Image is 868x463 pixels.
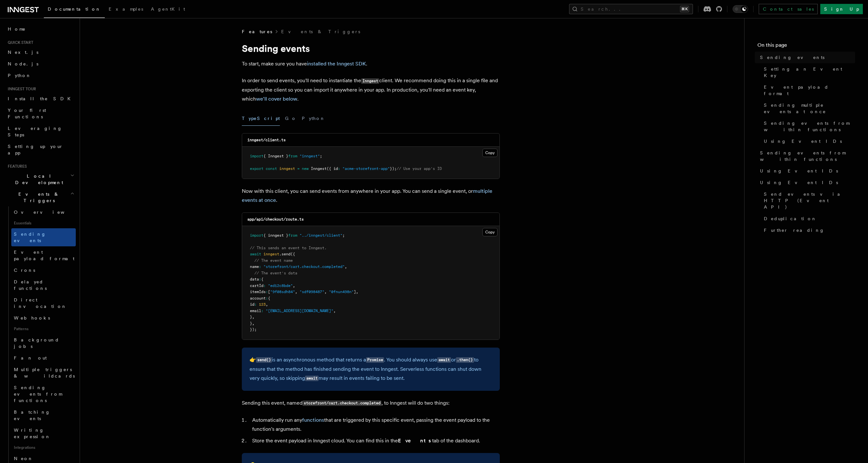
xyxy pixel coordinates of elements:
span: Overview [14,210,80,215]
span: itemIds [250,290,266,294]
a: Fan out [11,352,76,364]
span: inngest [279,166,295,171]
span: Background jobs [14,337,59,349]
a: Event payload format [11,246,76,264]
span: Install the SDK [8,96,74,101]
span: : [261,309,263,313]
span: Using Event IDs [760,168,838,174]
span: , [324,290,327,294]
span: Features [242,28,272,35]
a: Send events via HTTP (Event API) [761,188,855,213]
span: Sending events [14,231,46,243]
span: "sdf098487" [300,290,324,294]
span: Batching events [14,409,50,421]
span: ({ id [327,166,338,171]
span: Crons [14,268,35,273]
p: 👉 is an asynchronous method that returns a . You should always use or to ensure that the method h... [250,355,492,383]
span: [ [268,290,270,294]
a: Overview [11,206,76,218]
a: Sending multiple events at once [761,99,855,117]
span: Event payload format [764,84,855,97]
span: await [250,252,261,256]
span: Features [5,164,27,169]
span: Next.js [8,50,38,55]
span: name [250,264,259,269]
span: "ed12c8bde" [268,283,293,288]
span: .send [279,252,291,256]
h4: On this page [757,41,855,52]
span: "acme-storefront-app" [342,166,390,171]
span: Examples [109,6,143,12]
span: Inngest tour [5,86,36,92]
button: Local Development [5,170,76,188]
span: ; [320,154,322,158]
span: : [266,290,268,294]
span: Essentials [11,218,76,228]
a: Examples [105,2,147,17]
span: id [250,302,254,307]
a: Multiple triggers & wildcards [11,364,76,382]
span: , [345,264,347,269]
a: Leveraging Steps [5,123,76,141]
a: Next.js [5,46,76,58]
a: Event payload format [761,81,855,99]
span: "9f08sdh84" [270,290,295,294]
a: Using Event IDs [757,177,855,188]
a: Sending events from within functions [761,117,855,135]
span: "../inngest/client" [300,233,342,238]
span: , [356,290,358,294]
code: Inngest [361,78,379,84]
a: Events & Triggers [281,28,360,35]
a: Sending events from functions [11,382,76,406]
li: Automatically run any that are triggered by this specific event, passing the event payload to the... [250,416,500,434]
span: , [295,290,297,294]
span: Events & Triggers [5,191,70,204]
button: TypeScript [242,111,280,126]
button: Search...⌘K [569,4,693,14]
span: // Use your app's ID [397,166,442,171]
a: Python [5,70,76,81]
code: inngest/client.ts [247,138,286,142]
span: Local Development [5,173,70,186]
span: Your first Functions [8,108,46,119]
span: // The event's data [254,271,297,275]
a: Using Event IDs [757,165,855,177]
span: email [250,309,261,313]
span: { [261,277,263,281]
span: Webhooks [14,315,50,320]
span: Using Event IDs [760,179,838,186]
span: from [288,154,297,158]
span: } [250,321,252,326]
span: export [250,166,263,171]
span: Setting an Event Key [764,66,855,79]
span: Inngest [311,166,327,171]
span: Sending events from functions [14,385,62,403]
span: Sending multiple events at once [764,102,855,115]
span: Home [8,26,26,32]
a: Home [5,23,76,35]
span: Send events via HTTP (Event API) [764,191,855,210]
strong: Events [398,438,432,444]
span: Direct invocation [14,297,67,309]
span: { inngest } [263,233,288,238]
span: , [293,283,295,288]
span: Patterns [11,324,76,334]
a: Install the SDK [5,93,76,104]
span: Using Event IDs [764,138,842,144]
span: Event payload format [14,250,74,261]
span: Delayed functions [14,279,47,291]
span: Setting up your app [8,144,63,155]
span: Quick start [5,40,33,45]
a: Documentation [44,2,105,18]
span: , [252,321,254,326]
span: inngest [263,252,279,256]
span: , [266,302,268,307]
span: : [266,296,268,300]
span: import [250,154,263,158]
span: Node.js [8,61,38,66]
a: Delayed functions [11,276,76,294]
span: Leveraging Steps [8,126,62,137]
code: Promise [366,357,384,363]
span: // This sends an event to Inngest. [250,246,327,250]
span: : [263,283,266,288]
